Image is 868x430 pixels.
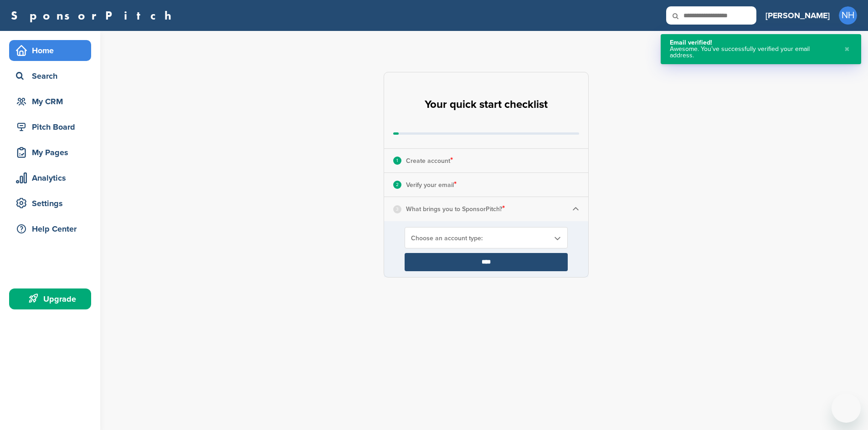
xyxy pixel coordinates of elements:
[765,9,830,22] h3: [PERSON_NAME]
[9,167,91,188] a: Analytics
[14,119,91,135] div: Pitch Board
[9,288,91,309] a: Upgrade
[406,155,453,167] p: Create account
[393,205,401,213] div: 3
[832,394,861,423] iframe: Button to launch messaging window
[9,66,91,86] a: Search
[393,157,401,165] div: 1
[9,91,91,112] a: My CRM
[14,42,91,59] div: Home
[14,195,91,212] div: Settings
[572,206,579,212] img: Checklist arrow 1
[9,116,91,137] a: Pitch Board
[406,179,457,191] p: Verify your email
[839,6,857,25] span: NH
[393,181,401,189] div: 2
[425,95,548,115] h2: Your quick start checklist
[14,144,91,161] div: My Pages
[9,40,91,61] a: Home
[765,5,830,25] a: [PERSON_NAME]
[406,203,505,215] p: What brings you to SponsorPitch?
[9,218,91,239] a: Help Center
[14,291,91,307] div: Upgrade
[670,46,835,59] div: Awesome. You’ve successfully verified your email address.
[670,40,835,46] div: Email verified!
[14,221,91,237] div: Help Center
[11,10,177,21] a: SponsorPitch
[9,193,91,214] a: Settings
[14,93,91,110] div: My CRM
[411,234,550,242] span: Choose an account type:
[14,170,91,186] div: Analytics
[9,142,91,163] a: My Pages
[14,68,91,84] div: Search
[842,40,852,59] button: Close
